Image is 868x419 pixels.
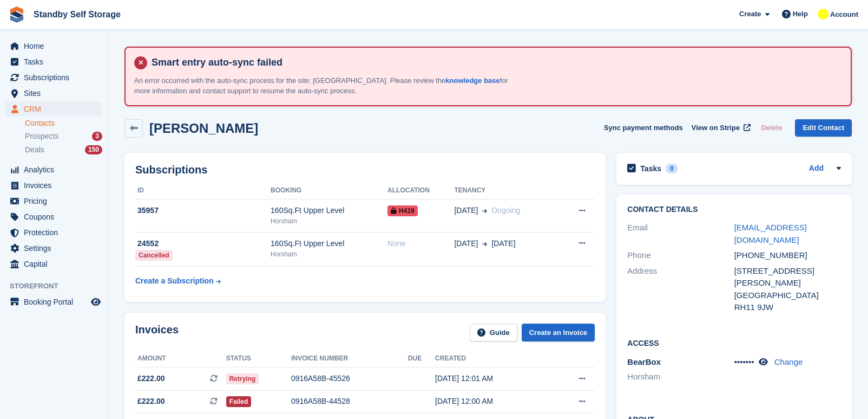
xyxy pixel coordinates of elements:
[24,194,89,209] span: Pricing
[226,373,259,384] span: Retrying
[734,265,841,278] div: [STREET_ADDRESS]
[734,277,841,289] div: [PERSON_NAME]
[135,205,271,216] div: 35957
[24,256,89,272] span: Capital
[795,119,852,137] a: Edit Contact
[5,256,102,272] a: menu
[226,396,252,407] span: Failed
[135,182,271,199] th: ID
[25,144,102,156] a: Deals 150
[491,238,515,249] span: [DATE]
[627,249,734,262] div: Phone
[291,373,408,384] div: 0916A58B-45526
[734,223,807,244] a: [EMAIL_ADDRESS][DOMAIN_NAME]
[271,249,387,259] div: Horsham
[226,350,291,368] th: Status
[137,373,165,384] span: £222.00
[135,275,214,287] div: Create a Subscription
[24,162,89,177] span: Analytics
[5,294,102,310] a: menu
[29,5,125,23] a: Standby Self Storage
[5,54,102,69] a: menu
[387,182,454,199] th: Allocation
[454,182,558,199] th: Tenancy
[757,119,786,137] button: Delete
[24,294,89,310] span: Booking Portal
[24,70,89,85] span: Subscriptions
[271,238,387,249] div: 160Sq.Ft Upper Level
[24,241,89,256] span: Settings
[24,101,89,117] span: CRM
[291,396,408,407] div: 0916A58B-44528
[435,350,550,368] th: Created
[734,289,841,302] div: [GEOGRAPHIC_DATA]
[627,265,734,314] div: Address
[5,225,102,240] a: menu
[5,38,102,54] a: menu
[24,225,89,240] span: Protection
[435,396,550,407] div: [DATE] 12:00 AM
[135,238,271,249] div: 24552
[135,164,595,176] h2: Subscriptions
[604,119,683,137] button: Sync payment methods
[25,145,44,155] span: Deals
[25,118,102,128] a: Contacts
[147,56,842,69] h4: Smart entry auto-sync failed
[387,205,418,216] span: H419
[627,371,734,383] li: Horsham
[9,7,25,23] img: stora-icon-8386f47178a22dfd0bd8f6a31ec36ba5ce8667c1dd55bd0f319d3a0aa187defe.svg
[24,54,89,69] span: Tasks
[793,9,808,20] span: Help
[5,209,102,224] a: menu
[5,178,102,193] a: menu
[435,373,550,384] div: [DATE] 12:01 AM
[271,182,387,199] th: Booking
[627,337,841,348] h2: Access
[734,301,841,314] div: RH11 9JW
[454,205,478,216] span: [DATE]
[627,205,841,214] h2: Contact Details
[470,324,517,341] a: Guide
[135,350,226,368] th: Amount
[25,131,58,141] span: Prospects
[5,101,102,117] a: menu
[25,131,102,142] a: Prospects 3
[291,350,408,368] th: Invoice number
[5,241,102,256] a: menu
[135,271,221,291] a: Create a Subscription
[627,357,661,366] span: BearBox
[135,324,179,341] h2: Invoices
[692,123,740,133] span: View on Stripe
[640,164,661,173] h2: Tasks
[818,9,828,20] img: Glenn Fisher
[24,38,89,54] span: Home
[774,357,803,366] a: Change
[149,121,258,136] h2: [PERSON_NAME]
[408,350,435,368] th: Due
[134,75,513,96] p: An error occurred with the auto-sync process for the site: [GEOGRAPHIC_DATA]. Please review the f...
[491,206,520,215] span: Ongoing
[10,281,108,292] span: Storefront
[85,145,102,154] div: 150
[454,238,478,249] span: [DATE]
[830,9,858,20] span: Account
[522,324,595,341] a: Create an Invoice
[627,222,734,246] div: Email
[137,396,165,407] span: £222.00
[666,164,678,173] div: 0
[734,249,841,262] div: [PHONE_NUMBER]
[687,119,753,137] a: View on Stripe
[5,86,102,101] a: menu
[24,209,89,224] span: Coupons
[734,357,754,366] span: •••••••
[89,295,102,308] a: Preview store
[445,76,499,85] a: knowledge base
[5,162,102,177] a: menu
[5,70,102,85] a: menu
[24,178,89,193] span: Invoices
[739,9,761,20] span: Create
[135,250,173,261] div: Cancelled
[271,205,387,216] div: 160Sq.Ft Upper Level
[24,86,89,101] span: Sites
[5,194,102,209] a: menu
